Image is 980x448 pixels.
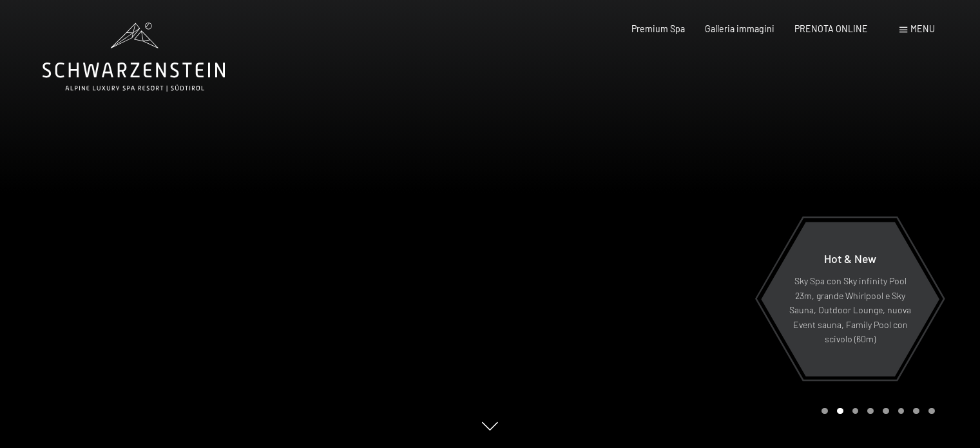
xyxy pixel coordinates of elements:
[837,408,843,414] div: Carousel Page 2 (Current Slide)
[883,408,889,414] div: Carousel Page 5
[898,408,905,414] div: Carousel Page 6
[910,23,935,34] span: Menu
[852,408,859,414] div: Carousel Page 3
[824,251,876,266] span: Hot & New
[821,408,828,414] div: Carousel Page 1
[760,221,940,377] a: Hot & New Sky Spa con Sky infinity Pool 23m, grande Whirlpool e Sky Sauna, Outdoor Lounge, nuova ...
[631,23,685,34] a: Premium Spa
[817,408,934,414] div: Carousel Pagination
[705,23,774,34] a: Galleria immagini
[867,408,874,414] div: Carousel Page 4
[913,408,919,414] div: Carousel Page 7
[789,274,912,347] p: Sky Spa con Sky infinity Pool 23m, grande Whirlpool e Sky Sauna, Outdoor Lounge, nuova Event saun...
[794,23,868,34] a: PRENOTA ONLINE
[928,408,935,414] div: Carousel Page 8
